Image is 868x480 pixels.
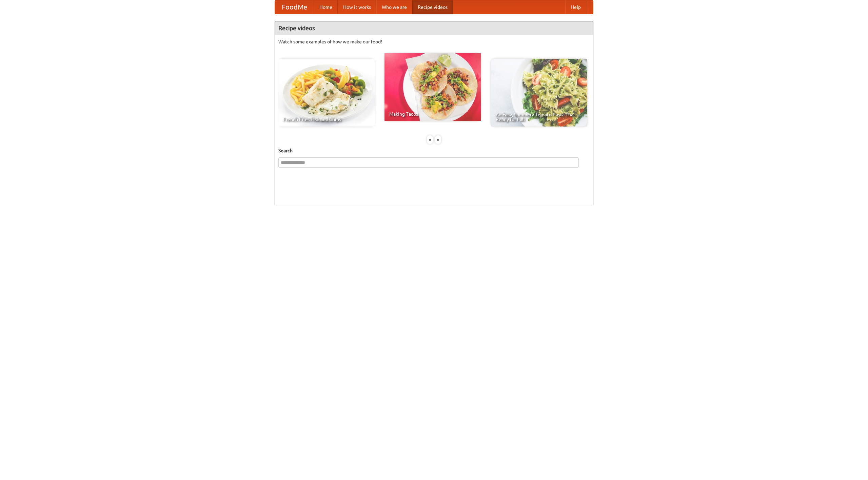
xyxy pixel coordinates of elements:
[491,59,587,127] a: An Easy, Summery Tomato Pasta That's Ready for Fall
[275,0,314,14] a: FoodMe
[412,0,453,14] a: Recipe videos
[384,53,481,121] a: Making Tacos
[389,112,476,116] span: Making Tacos
[376,0,412,14] a: Who we are
[338,0,376,14] a: How it works
[565,0,586,14] a: Help
[283,117,370,122] span: French Fries Fish and Chips
[278,147,590,154] h5: Search
[278,59,375,127] a: French Fries Fish and Chips
[275,21,593,35] h4: Recipe videos
[314,0,338,14] a: Home
[435,135,441,144] div: »
[278,38,590,45] p: Watch some examples of how we make our food!
[427,135,433,144] div: «
[496,112,583,122] span: An Easy, Summery Tomato Pasta That's Ready for Fall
